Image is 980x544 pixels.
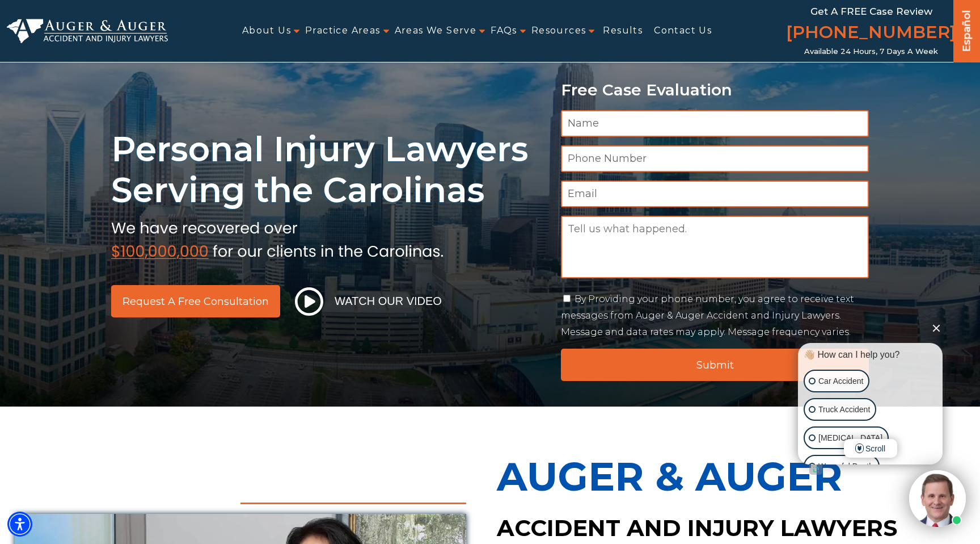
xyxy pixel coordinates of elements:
h2: Accident and Injury Lawyers [497,512,965,544]
p: Wrongful Death [818,459,873,474]
span: Request a Free Consultation [122,296,269,307]
p: Truck Accident [818,403,870,417]
a: Results [603,18,643,44]
a: Practice Areas [305,18,381,44]
h1: Personal Injury Lawyers Serving the Carolinas [111,129,547,211]
button: Close Intaker Chat Widget [928,320,944,336]
button: Watch Our Video [292,287,445,316]
label: By Providing your phone number, you agree to receive text messages from Auger & Auger Accident an... [561,294,854,337]
a: [PHONE_NUMBER] [786,20,956,47]
a: About Us [242,18,291,44]
input: Email [561,181,869,207]
a: Request a Free Consultation [111,285,280,317]
div: 👋🏼 How can I help you? [801,349,940,361]
img: sub text [111,216,443,260]
p: Free Case Evaluation [561,81,869,99]
span: Available 24 Hours, 7 Days a Week [804,47,938,56]
a: Resources [531,18,586,44]
p: Car Accident [818,374,863,388]
a: Contact Us [654,18,712,44]
a: Areas We Serve [395,18,477,44]
span: Scroll [844,439,897,458]
img: Intaker widget Avatar [909,470,966,527]
input: Phone Number [561,145,869,172]
img: Auger & Auger Accident and Injury Lawyers Logo [7,19,168,43]
p: [MEDICAL_DATA] [818,431,882,445]
a: Open intaker chat [809,465,822,475]
span: Get a FREE Case Review [810,6,932,17]
div: Accessibility Menu [7,512,32,537]
p: Auger & Auger [497,441,965,512]
input: Name [561,110,869,137]
input: Submit [561,349,869,381]
a: FAQs [491,18,517,44]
